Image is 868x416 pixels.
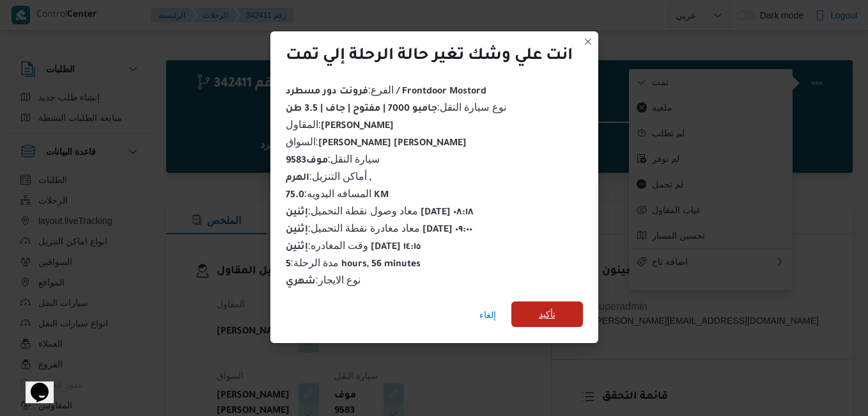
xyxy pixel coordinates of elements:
span: الفرع : [286,84,486,95]
span: نوع سيارة النقل : [286,102,506,113]
button: تأكيد [511,301,583,327]
span: سيارة النقل : [286,154,380,164]
b: شهري [286,277,316,287]
div: انت علي وشك تغير حالة الرحلة إلي تمت [286,47,573,67]
button: Closes this modal window [580,34,596,49]
span: المقاول : [286,119,394,130]
b: 75.0 KM [286,191,389,201]
b: [PERSON_NAME] [321,122,394,132]
b: [PERSON_NAME] [PERSON_NAME] [318,139,467,149]
b: الهرم , [286,173,372,184]
b: إثنين [DATE] ٠٩:٠٠ [286,225,473,236]
span: معاد وصول نقطة التحميل : [286,205,474,216]
span: السواق : [286,136,467,147]
b: إثنين [DATE] ١٤:١٥ [286,243,421,253]
span: مدة الرحلة : [286,257,421,268]
b: موف9583 [286,156,328,166]
button: إلغاء [474,302,501,328]
iframe: chat widget [13,365,54,403]
span: نوع الايجار : [286,275,361,285]
b: فرونت دور مسطرد / Frontdoor Mostord [286,87,486,97]
span: تأكيد [539,307,555,322]
b: جامبو 7000 | مفتوح | جاف | 3.5 طن [286,104,437,115]
b: إثنين [DATE] ٠٨:١٨ [286,208,474,218]
b: 5 hours, 56 minutes [286,260,421,270]
span: إلغاء [479,307,496,323]
span: وقت المغادره : [286,240,421,251]
span: أماكن التنزيل : [286,171,372,182]
span: معاد مغادرة نقطة التحميل : [286,223,473,234]
span: المسافه اليدويه : [286,188,389,199]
